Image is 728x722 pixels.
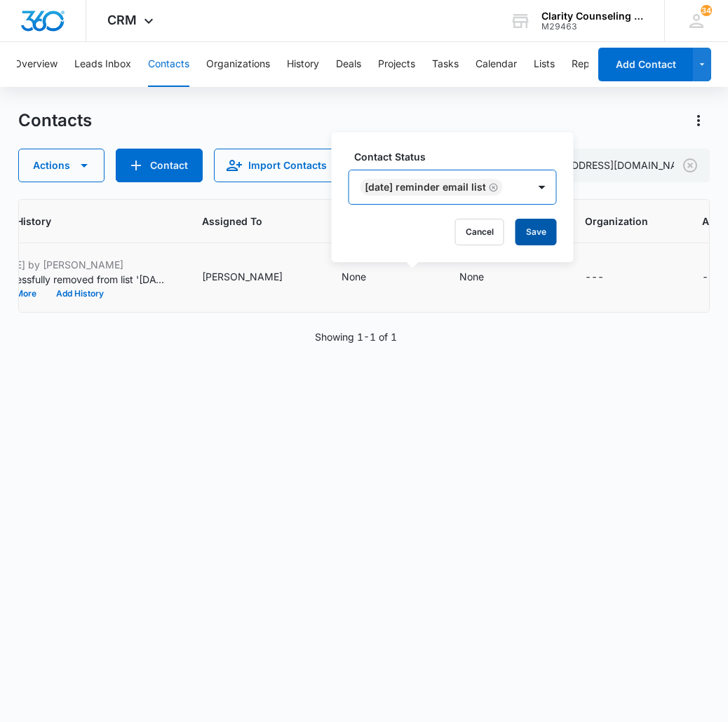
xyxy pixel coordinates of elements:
div: notifications count [701,5,712,16]
button: Add Contact [116,149,203,182]
span: CRM [107,13,137,27]
button: Overview [14,42,58,87]
button: Lists [534,42,555,87]
button: Organizations [206,42,270,87]
button: Actions [687,109,710,132]
button: Cancel [455,219,504,245]
button: Reports [572,42,607,87]
div: [DATE] Reminder Email List [365,182,486,192]
button: Leads Inbox [74,42,131,87]
label: Contact Status [354,149,562,164]
input: Search Contacts [491,149,710,182]
div: account name [541,11,644,22]
div: None [459,269,484,284]
div: Contact Status - None - Select to Edit Field [459,269,509,286]
p: Showing 1-1 of 1 [315,329,397,344]
button: Add History [46,290,114,298]
button: Contacts [148,42,189,87]
button: Deals [336,42,361,87]
h1: Contacts [18,110,92,131]
div: --- [702,269,721,286]
button: Save [515,219,557,245]
div: Contact Type - None - Select to Edit Field [342,269,391,286]
button: Add Contact [598,48,693,81]
div: --- [585,269,604,286]
div: Assigned To - Morgan DiGirolamo - Select to Edit Field [202,269,308,286]
div: account id [541,22,644,32]
div: [PERSON_NAME] [202,269,283,284]
span: 34 [701,5,712,16]
button: History [287,42,319,87]
button: Tasks [432,42,459,87]
div: Remove Saturday Reminder Email List [486,182,499,192]
button: Import Contacts [214,149,342,182]
span: Organization [585,214,648,229]
button: Clear [679,154,701,177]
button: Actions [18,149,105,182]
button: Projects [378,42,415,87]
div: Organization - - Select to Edit Field [585,269,629,286]
div: None [342,269,366,284]
button: Calendar [476,42,517,87]
span: Assigned To [202,214,288,229]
